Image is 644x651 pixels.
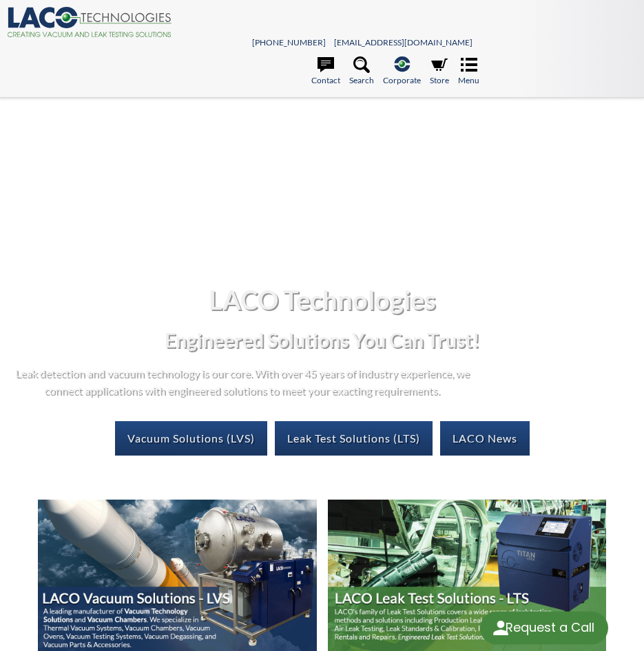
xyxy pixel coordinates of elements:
[383,74,421,87] span: Corporate
[480,612,608,645] div: Request a Call
[334,37,472,47] a: [EMAIL_ADDRESS][DOMAIN_NAME]
[430,56,449,87] a: Store
[440,421,530,456] a: LACO News
[490,617,512,639] img: round button
[11,364,472,399] p: Leak detection and vacuum technology is our core. With over 45 years of industry experience, we c...
[458,56,479,87] a: Menu
[275,421,433,456] a: Leak Test Solutions (LTS)
[349,56,374,87] a: Search
[506,612,594,643] div: Request a Call
[311,56,340,87] a: Contact
[11,283,633,317] h1: LACO Technologies
[115,421,267,456] a: Vacuum Solutions (LVS)
[252,37,326,47] a: [PHONE_NUMBER]
[11,328,633,353] h2: Engineered Solutions You Can Trust!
